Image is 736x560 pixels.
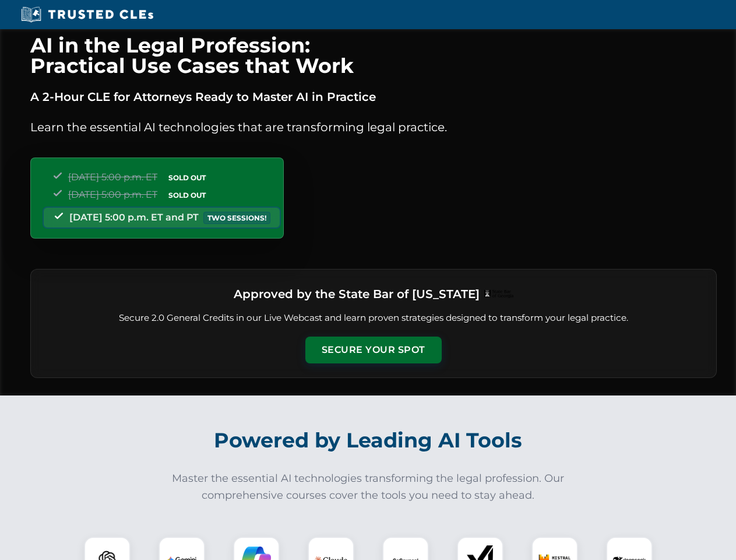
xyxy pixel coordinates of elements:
[164,189,210,201] span: SOLD OUT
[30,35,717,76] h1: AI in the Legal Profession: Practical Use Cases that Work
[234,283,480,304] h3: Approved by the State Bar of [US_STATE]
[164,470,572,504] p: Master the essential AI technologies transforming the legal profession. Our comprehensive courses...
[17,6,157,23] img: Trusted CLEs
[484,290,513,298] img: Logo
[30,118,717,136] p: Learn the essential AI technologies that are transforming legal practice.
[305,337,442,363] button: Secure Your Spot
[45,311,702,325] p: Secure 2.0 General Credits in our Live Webcast and learn proven strategies designed to transform ...
[45,420,691,461] h2: Powered by Leading AI Tools
[164,171,210,184] span: SOLD OUT
[68,189,157,200] span: [DATE] 5:00 p.m. ET
[30,87,717,106] p: A 2-Hour CLE for Attorneys Ready to Master AI in Practice
[68,171,157,183] span: [DATE] 5:00 p.m. ET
